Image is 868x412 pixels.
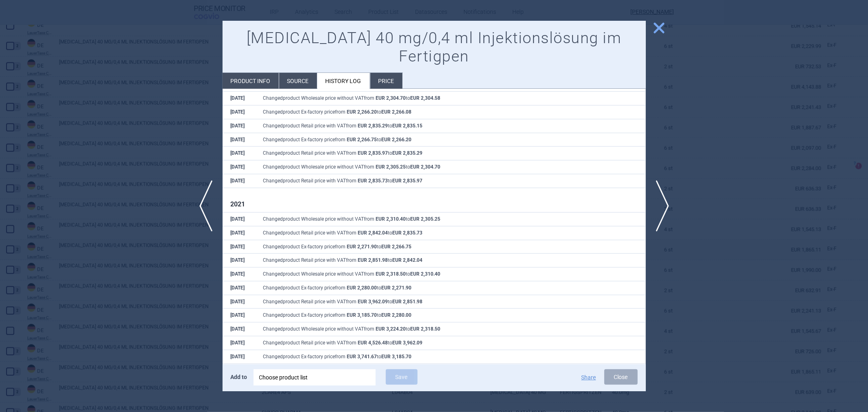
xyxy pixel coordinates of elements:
[393,257,423,263] strong: EUR 2,842.04
[223,92,255,105] th: [DATE]
[376,95,406,101] strong: EUR 2,304.70
[382,312,412,318] strong: EUR 2,280.00
[263,312,412,318] span: Changed product Ex-factory price from to
[263,216,441,222] span: Changed product Wholesale price without VAT from to
[263,299,423,305] span: Changed product Retail price with VAT from to
[393,299,423,305] strong: EUR 2,851.98
[223,160,255,174] th: [DATE]
[223,364,255,377] th: [DATE]
[376,164,406,170] strong: EUR 2,305.25
[223,133,255,147] th: [DATE]
[263,109,412,115] span: Changed product Ex-factory price from to
[347,109,377,115] strong: EUR 2,266.20
[263,326,441,332] span: Changed product Wholesale price without VAT from to
[393,150,423,156] strong: EUR 2,835.29
[370,73,402,89] li: Price
[223,267,255,281] th: [DATE]
[263,285,412,291] span: Changed product Ex-factory price from to
[223,212,255,226] th: [DATE]
[254,369,376,386] div: Choose product list
[223,226,255,240] th: [DATE]
[317,73,370,89] li: History log
[604,369,638,385] button: Close
[582,375,596,380] button: Share
[347,285,377,291] strong: EUR 2,280.00
[263,244,412,250] span: Changed product Ex-factory price from to
[223,336,255,350] th: [DATE]
[347,244,377,250] strong: EUR 2,271.90
[411,216,441,222] strong: EUR 2,305.25
[358,230,388,236] strong: EUR 2,842.04
[231,369,247,385] p: Add to
[382,109,412,115] strong: EUR 2,266.08
[263,257,423,263] span: Changed product Retail price with VAT from to
[223,147,255,160] th: [DATE]
[263,95,441,101] span: Changed product Wholesale price without VAT from to
[411,271,441,277] strong: EUR 2,310.40
[263,164,441,170] span: Changed product Wholesale price without VAT from to
[358,178,388,184] strong: EUR 2,835.73
[263,230,423,236] span: Changed product Retail price with VAT from to
[393,340,423,346] strong: EUR 3,962.09
[358,257,388,263] strong: EUR 2,851.98
[223,105,255,119] th: [DATE]
[223,322,255,336] th: [DATE]
[223,240,255,254] th: [DATE]
[347,137,377,142] strong: EUR 2,266.75
[223,295,255,309] th: [DATE]
[223,281,255,295] th: [DATE]
[223,350,255,364] th: [DATE]
[382,137,412,142] strong: EUR 2,266.20
[223,119,255,133] th: [DATE]
[358,299,388,305] strong: EUR 3,962.09
[223,73,279,89] li: Product info
[263,271,441,277] span: Changed product Wholesale price without VAT from to
[393,230,423,236] strong: EUR 2,835.73
[231,29,638,66] h1: [MEDICAL_DATA] 40 mg/0,4 ml Injektionslösung im Fertigpen
[393,178,423,184] strong: EUR 2,835.97
[411,326,441,332] strong: EUR 2,318.50
[411,164,441,170] strong: EUR 2,304.70
[347,312,377,318] strong: EUR 3,185.70
[376,271,406,277] strong: EUR 2,318.50
[393,123,423,129] strong: EUR 2,835.15
[386,369,418,385] button: Save
[376,326,406,332] strong: EUR 3,224.20
[382,244,412,250] strong: EUR 2,266.75
[358,150,388,156] strong: EUR 2,835.97
[263,137,412,142] span: Changed product Ex-factory price from to
[263,123,423,129] span: Changed product Retail price with VAT from to
[358,340,388,346] strong: EUR 4,526.48
[263,150,423,156] span: Changed product Retail price with VAT from to
[382,285,412,291] strong: EUR 2,271.90
[263,178,423,184] span: Changed product Retail price with VAT from to
[347,354,377,359] strong: EUR 3,741.67
[263,340,423,346] span: Changed product Retail price with VAT from to
[279,73,317,89] li: Source
[411,95,441,101] strong: EUR 2,304.58
[223,254,255,267] th: [DATE]
[382,354,412,359] strong: EUR 3,185.70
[376,216,406,222] strong: EUR 2,310.40
[358,123,388,129] strong: EUR 2,835.29
[223,174,255,188] th: [DATE]
[223,309,255,322] th: [DATE]
[263,354,412,359] span: Changed product Ex-factory price from to
[231,200,638,208] h1: 2021
[259,369,370,386] div: Choose product list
